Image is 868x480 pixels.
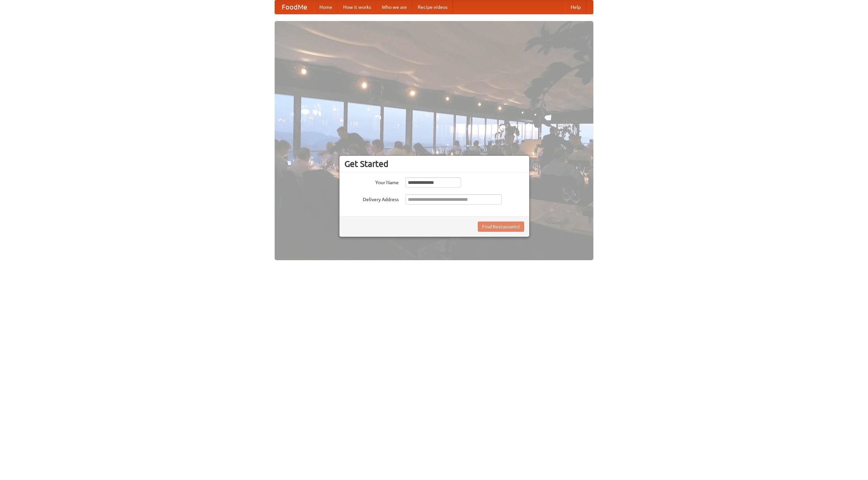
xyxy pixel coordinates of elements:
a: Help [565,0,586,14]
a: Home [314,0,338,14]
h3: Get Started [344,159,524,169]
a: Recipe videos [412,0,453,14]
a: How it works [338,0,376,14]
a: FoodMe [275,0,314,14]
button: Find Restaurants! [478,222,524,232]
label: Your Name [344,177,399,186]
label: Delivery Address [344,194,399,203]
a: Who we are [376,0,412,14]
